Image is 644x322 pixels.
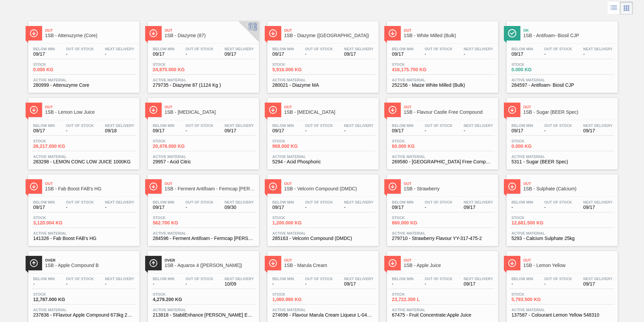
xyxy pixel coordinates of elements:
[392,47,414,51] span: Below Min
[153,124,174,128] span: Below Min
[105,277,134,281] span: Next Delivery
[33,52,55,57] span: 09/17
[344,205,374,210] span: -
[272,159,374,164] span: 5294 - Acid Phosphoric
[33,83,134,88] span: 280999 - Attenuzyme Core
[225,128,254,133] span: 09/17
[512,200,533,204] span: Below Min
[165,258,256,262] span: Over
[425,281,453,287] span: -
[153,205,174,210] span: 09/17
[284,263,375,268] span: 1SB - Marula Cream
[344,124,374,128] span: Next Delivery
[404,258,495,262] span: Out
[33,62,80,66] span: Stock
[105,281,134,287] span: -
[620,2,633,15] div: Card Vision
[583,277,613,281] span: Next Delivery
[583,205,613,210] span: 09/17
[272,297,320,302] span: 1,060.980 KG
[153,292,200,296] span: Stock
[165,186,256,191] span: 1SB - Ferment Antifoam - Fermcap Kerry
[33,78,134,82] span: Active Material
[33,297,80,302] span: 12,787.000 KG
[512,124,533,128] span: Below Min
[66,205,94,210] span: -
[344,128,374,133] span: -
[105,124,134,128] span: Next Delivery
[305,205,333,210] span: -
[512,78,613,82] span: Active Material
[225,200,254,204] span: Next Delivery
[382,93,502,169] a: ÍconeOut1SB - Flavour Castle Free CompoundBelow Min09/17Out Of Stock-Next Delivery-Stock60.000 KG...
[149,182,158,191] img: Ícone
[272,67,320,72] span: 5,916.000 KG
[512,231,613,235] span: Active Material
[33,124,55,128] span: Below Min
[33,308,134,312] span: Active Material
[153,313,254,318] span: 213818 - StabilEnhance Rosemary Extract
[153,128,174,133] span: 09/17
[153,216,200,220] span: Stock
[382,169,502,246] a: ÍconeOut1SB - StrawberryBelow Min09/17Out Of Stock-Next Delivery09/17Stock860.000 KGActive Materi...
[272,200,294,204] span: Below Min
[392,128,414,133] span: 09/17
[23,16,143,93] a: ÍconeOut1SB - Attenuzyme (Core)Below Min09/17Out Of Stock-Next Delivery-Stock0.000 KGActive Mater...
[544,128,572,133] span: -
[392,308,493,312] span: Active Material
[33,281,55,287] span: -
[344,281,374,287] span: 09/17
[262,16,382,93] a: ÍconeOut1SB - Diazyme ([GEOGRAPHIC_DATA])Below Min09/17Out Of Stock-Next Delivery09/17Stock5,916....
[425,52,453,57] span: -
[284,258,375,262] span: Out
[269,259,277,267] img: Ícone
[165,182,256,186] span: Out
[523,33,614,38] span: 1SB - Antifoam- Biosil CJP
[165,33,256,38] span: 1SB - Diazyme (87)
[165,105,256,109] span: Out
[33,47,55,51] span: Below Min
[153,52,174,57] span: 09/17
[425,200,453,204] span: Out Of Stock
[404,182,495,186] span: Out
[344,277,374,281] span: Next Delivery
[512,139,559,143] span: Stock
[262,169,382,246] a: ÍconeOut1SB - Velcorin Compound (DMDC)Below Min09/17Out Of Stock-Next Delivery-Stock1,200.000 KGA...
[153,62,200,66] span: Stock
[392,216,439,220] span: Stock
[272,277,294,281] span: Below Min
[523,105,614,109] span: Out
[66,200,94,204] span: Out Of Stock
[512,159,613,164] span: 5311 - Sugar (BEER Spec)
[105,47,134,51] span: Next Delivery
[33,200,55,204] span: Below Min
[272,78,374,82] span: Active Material
[33,128,55,133] span: 09/17
[583,52,613,57] span: -
[392,231,493,235] span: Active Material
[33,67,80,72] span: 0.000 KG
[392,52,414,57] span: 09/17
[392,124,414,128] span: Below Min
[153,155,254,159] span: Active Material
[512,281,533,287] span: -
[392,220,439,225] span: 860.000 KG
[272,155,374,159] span: Active Material
[344,47,374,51] span: Next Delivery
[33,277,55,281] span: Below Min
[512,220,559,225] span: 12,681.500 KG
[305,277,333,281] span: Out Of Stock
[33,220,80,225] span: 3,120.004 KG
[523,186,614,191] span: 1SB - Sulphate (Calcium)
[23,169,143,246] a: ÍconeOut1SB - Fab Boost FAB's HGBelow Min09/17Out Of Stock-Next Delivery-Stock3,120.004 KGActive ...
[45,28,136,32] span: Out
[225,52,254,57] span: 09/17
[404,186,495,191] span: 1SB - Strawberry
[284,105,375,109] span: Out
[508,259,516,267] img: Ícone
[105,128,134,133] span: 09/18
[392,159,493,164] span: 269580 - Flavour Castle Free Compound
[305,47,333,51] span: Out Of Stock
[544,200,572,204] span: Out Of Stock
[305,281,333,287] span: -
